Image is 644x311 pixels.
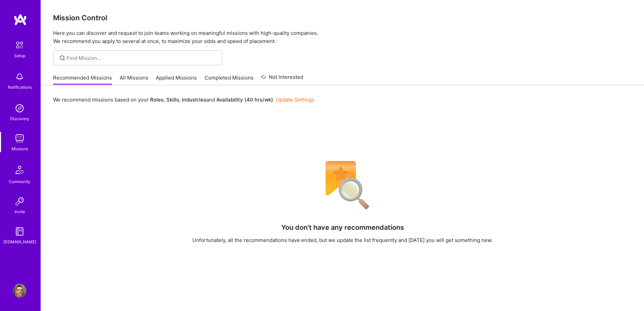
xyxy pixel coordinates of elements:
input: Find Mission... [67,54,217,62]
div: Notifications [8,84,32,91]
img: bell [13,70,26,84]
div: Missions [11,145,28,152]
a: All Missions [120,74,148,85]
img: guide book [13,225,26,238]
img: setup [13,38,27,52]
div: Unfortunately, all the recommendations have ended, but we update the list frequently and [DATE] y... [192,237,493,244]
b: Industries [182,96,206,103]
img: No Results [314,157,371,214]
i: icon SearchGrey [58,54,66,62]
p: We recommend missions based on your , , and . [53,96,314,103]
div: Setup [14,52,25,59]
a: Update Settings [276,96,314,103]
a: Recommended Missions [53,74,112,85]
a: Completed Missions [205,74,254,85]
img: User Avatar [13,284,26,297]
img: teamwork [13,132,26,145]
div: Discovery [10,115,29,122]
img: logo [14,14,27,26]
img: Invite [13,195,26,208]
h4: You don't have any recommendations [281,223,404,231]
b: Skills [166,96,179,103]
div: Invite [15,208,25,215]
b: Roles [150,96,164,103]
div: Community [9,178,30,185]
img: Community [11,162,28,178]
a: User Avatar [11,284,28,297]
p: Here you can discover and request to join teams working on meaningful missions with high-quality ... [53,29,632,45]
h3: Mission Control [53,14,632,22]
b: Availability (40 hrs/wk) [216,96,273,103]
img: discovery [13,102,26,115]
a: Applied Missions [156,74,197,85]
a: Not Interested [261,73,303,85]
div: [DOMAIN_NAME] [3,238,36,245]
